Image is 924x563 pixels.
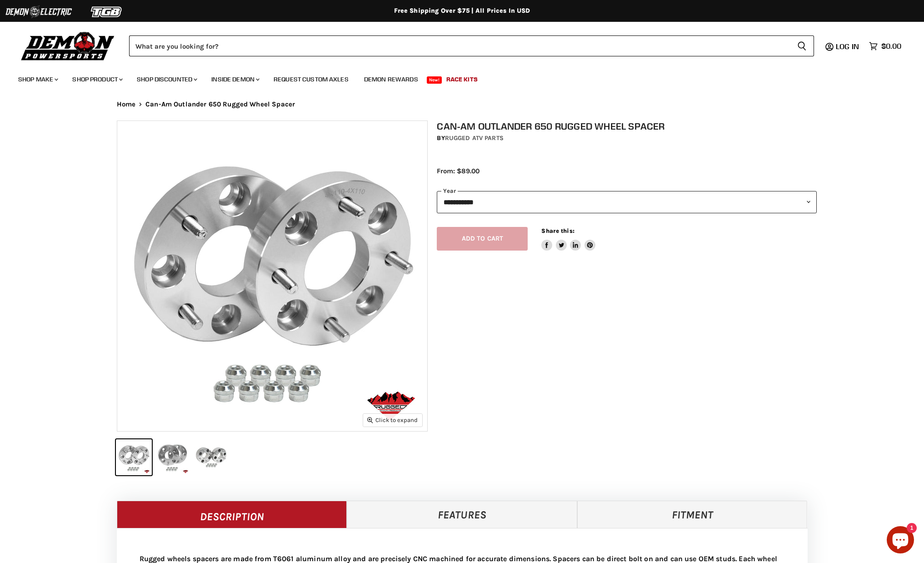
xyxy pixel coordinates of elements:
button: Search [790,35,814,56]
a: Shop Discounted [130,70,203,89]
a: Home [117,101,136,108]
span: Log in [836,42,859,51]
div: Free Shipping Over $75 | All Prices In USD [99,7,826,15]
inbox-online-store-chat: Shopify online store chat [884,526,917,556]
a: Inside Demon [205,70,265,89]
select: year [437,191,817,213]
a: Shop Make [11,70,64,89]
button: Click to expand [363,414,422,426]
img: Demon Powersports [18,30,118,62]
h1: Can-Am Outlander 650 Rugged Wheel Spacer [437,121,817,132]
span: $0.00 [881,42,901,50]
a: Features [347,501,577,528]
a: Rugged ATV Parts [445,134,504,142]
span: Can-Am Outlander 650 Rugged Wheel Spacer [145,101,295,108]
a: Log in [832,42,864,50]
button: Can-Am Outlander 650 Rugged Wheel Spacer thumbnail [193,439,229,475]
aside: Share this: [541,227,595,251]
a: Request Custom Axles [267,70,355,89]
a: $0.00 [864,40,906,53]
a: Fitment [577,501,808,528]
a: Race Kits [440,70,484,89]
ul: Main menu [11,66,899,89]
span: New! [427,76,442,84]
nav: Breadcrumbs [99,101,826,108]
a: Shop Product [65,70,128,89]
button: Can-Am Outlander 650 Rugged Wheel Spacer thumbnail [116,439,152,475]
span: Click to expand [367,417,418,423]
div: by [437,133,817,143]
img: Can-Am Outlander 650 Rugged Wheel Spacer [117,121,427,431]
input: Search [129,35,790,56]
form: Product [129,35,814,56]
a: Description [117,501,347,528]
span: From: $89.00 [437,167,479,175]
img: TGB Logo 2 [73,3,141,20]
a: Demon Rewards [357,70,425,89]
button: Can-Am Outlander 650 Rugged Wheel Spacer thumbnail [155,439,190,475]
img: Demon Electric Logo 2 [5,3,73,20]
span: Share this: [541,227,574,234]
